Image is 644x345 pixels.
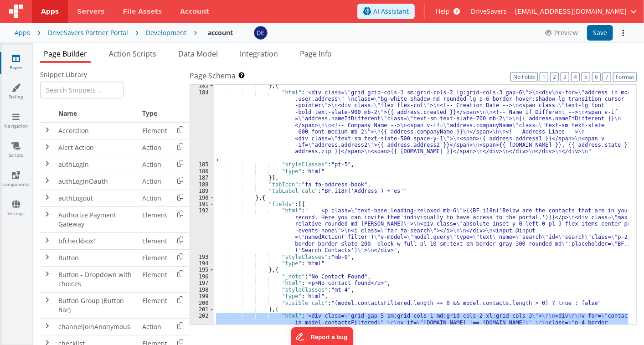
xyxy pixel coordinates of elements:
[139,139,171,156] td: Action
[139,249,171,266] td: Element
[550,72,559,82] button: 2
[55,156,139,173] td: authLogin
[515,7,627,16] span: [EMAIL_ADDRESS][DOMAIN_NAME]
[190,293,214,299] div: 199
[471,7,637,16] button: DriveSavers — [EMAIL_ADDRESS][DOMAIN_NAME]
[190,207,214,253] div: 192
[190,168,214,175] div: 186
[41,7,59,16] span: Apps
[139,156,171,173] td: Action
[190,267,214,273] div: 195
[55,232,139,249] td: bfcheckbox1
[190,201,214,207] div: 191
[55,249,139,266] td: Button
[190,300,214,306] div: 200
[190,280,214,286] div: 197
[190,82,214,89] div: 183
[77,7,104,16] span: Servers
[592,72,601,82] button: 6
[123,7,162,16] span: File Assets
[613,72,637,82] button: Format
[48,28,128,37] div: DriveSavers Partner Portal
[190,195,214,201] div: 190
[55,318,139,335] td: channelJoinAnonymous
[240,49,278,59] span: Integration
[55,190,139,206] td: authLogout
[254,26,267,39] img: c1374c675423fc74691aaade354d0b4b
[190,70,236,81] span: Page Schema
[55,206,139,232] td: Authorize Payment Gateway
[178,49,218,59] span: Data Model
[587,25,613,41] button: Save
[139,232,171,249] td: Element
[109,49,156,59] span: Action Scripts
[190,287,214,293] div: 198
[15,28,30,37] div: Apps
[139,173,171,190] td: Action
[55,122,139,139] td: Accordion
[44,49,87,59] span: Page Builder
[190,188,214,194] div: 189
[582,72,590,82] button: 5
[139,318,171,335] td: Action
[142,109,157,118] span: Type
[146,28,186,37] div: Development
[190,254,214,260] div: 193
[357,4,415,19] button: AI Assistant
[617,26,629,39] button: Options
[139,190,171,206] td: Action
[190,181,214,188] div: 188
[55,266,139,292] td: Button - Dropdown with choices
[373,7,409,16] span: AI Assistant
[208,29,233,36] h4: account
[190,161,214,168] div: 185
[55,173,139,190] td: authLoginOauth
[139,266,171,292] td: Element
[139,122,171,139] td: Element
[190,175,214,181] div: 187
[436,7,450,16] span: Help
[510,72,538,82] button: No Folds
[139,206,171,232] td: Element
[40,70,87,79] span: Snippet Library
[190,89,214,162] div: 184
[55,292,139,318] td: Button Group (Button Bar)
[190,306,214,313] div: 201
[561,72,569,82] button: 3
[540,72,548,82] button: 1
[300,49,332,59] span: Page Info
[139,292,171,318] td: Element
[571,72,580,82] button: 4
[190,260,214,267] div: 194
[55,139,139,156] td: Alert Action
[471,7,515,16] span: DriveSavers —
[190,273,214,280] div: 196
[540,26,583,40] button: Preview
[58,109,77,118] span: Name
[40,82,124,98] input: Search Snippets ...
[603,72,611,82] button: 7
